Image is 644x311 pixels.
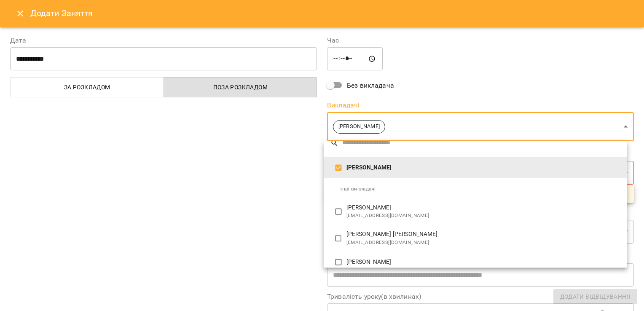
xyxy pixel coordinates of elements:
[346,204,620,212] span: [PERSON_NAME]
[346,164,620,172] span: [PERSON_NAME]
[346,212,620,220] span: [EMAIL_ADDRESS][DOMAIN_NAME]
[346,239,620,247] span: [EMAIL_ADDRESS][DOMAIN_NAME]
[330,186,384,192] span: ── Інші викладачі ──
[346,230,620,239] span: [PERSON_NAME] [PERSON_NAME]
[346,258,620,266] span: [PERSON_NAME]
